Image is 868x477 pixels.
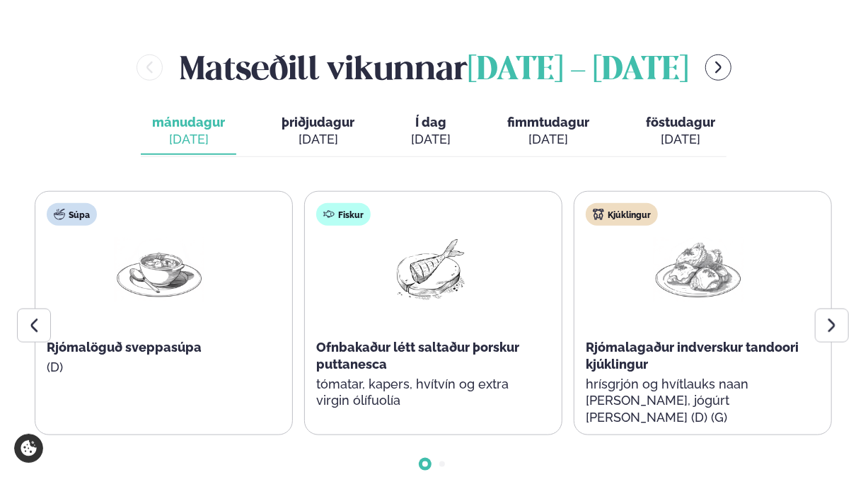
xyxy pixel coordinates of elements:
img: fish.svg [323,209,335,220]
div: Kjúklingur [586,203,658,226]
span: Go to slide 1 [422,461,428,467]
button: mánudagur [DATE] [141,108,236,155]
span: Rjómalagaður indverskur tandoori kjúklingur [586,340,799,372]
span: mánudagur [152,115,225,130]
div: Fiskur [316,203,371,226]
div: [DATE] [411,131,451,148]
button: þriðjudagur [DATE] [270,108,366,155]
button: fimmtudagur [DATE] [496,108,601,155]
p: hrísgrjón og hvítlauks naan [PERSON_NAME], jógúrt [PERSON_NAME] (D) (G) [586,376,811,427]
span: [DATE] - [DATE] [468,55,688,86]
img: soup.svg [54,209,65,220]
img: Fish.png [383,237,474,303]
div: [DATE] [507,131,589,148]
button: menu-btn-left [137,54,163,81]
img: chicken.svg [593,209,604,220]
span: Í dag [411,114,451,131]
div: [DATE] [282,131,354,148]
a: Cookie settings [14,434,43,463]
span: Go to slide 2 [439,461,445,467]
img: Chicken-thighs.png [653,237,743,303]
button: Í dag [DATE] [400,108,462,155]
div: Súpa [47,203,97,226]
h2: Matseðill vikunnar [180,45,688,91]
p: (D) [47,359,272,376]
span: Rjómalöguð sveppasúpa [47,340,202,355]
span: þriðjudagur [282,115,354,130]
button: föstudagur [DATE] [635,108,727,155]
div: [DATE] [646,131,715,148]
button: menu-btn-right [705,54,731,81]
span: föstudagur [646,115,715,130]
span: fimmtudagur [507,115,589,130]
span: Ofnbakaður létt saltaður þorskur puttanesca [316,340,519,372]
img: Soup.png [114,237,204,303]
p: tómatar, kapers, hvítvín og extra virgin ólífuolía [316,376,541,410]
div: [DATE] [152,131,225,148]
